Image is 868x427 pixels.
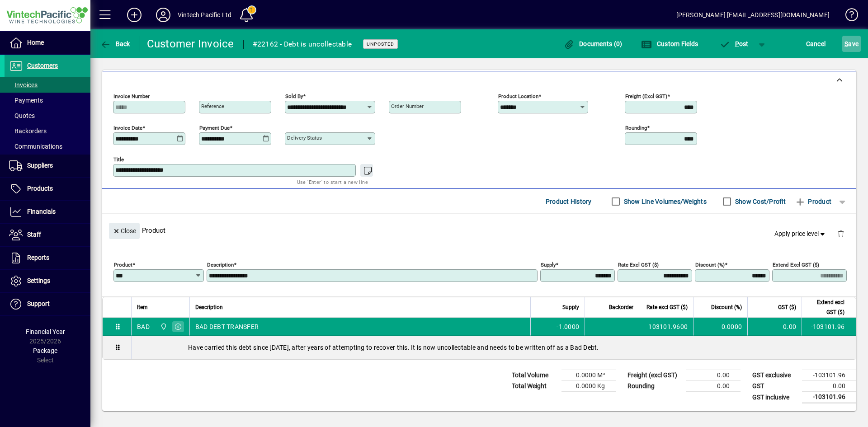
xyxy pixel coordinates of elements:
button: Cancel [804,36,828,52]
span: Unposted [367,41,394,47]
td: 0.0000 Kg [561,381,616,392]
mat-label: Payment due [199,125,230,131]
button: Apply price level [771,226,830,242]
mat-label: Description [207,262,234,268]
a: Suppliers [5,155,90,177]
span: Communications [9,143,62,150]
td: 0.00 [686,381,741,392]
span: Documents (0) [564,40,623,47]
span: Staff [27,231,41,238]
app-page-header-button: Delete [830,230,852,238]
span: Backorders [9,127,47,135]
span: Supply [562,302,579,312]
label: Show Line Volumes/Weights [622,197,707,206]
span: Settings [27,277,50,284]
button: Back [98,36,132,52]
span: Invoices [9,81,38,89]
span: Reports [27,254,49,261]
span: Package [33,347,57,354]
span: Financials [27,208,56,215]
button: Product [790,193,836,210]
button: Add [120,7,149,23]
td: 0.0000 [693,318,747,336]
span: Discount (%) [711,302,742,312]
mat-label: Reference [201,103,224,109]
a: Knowledge Base [839,2,857,31]
span: Custom Fields [641,40,698,47]
a: Reports [5,247,90,269]
td: 0.00 [747,318,802,336]
button: Post [715,36,753,52]
div: Have carried this debt since [DATE], after years of attempting to recover this. It is now uncolle... [132,336,856,359]
div: 103101.9600 [645,322,688,331]
button: Delete [830,223,852,244]
mat-label: Invoice number [113,93,150,99]
mat-label: Title [113,156,124,163]
span: Cancel [806,37,826,51]
mat-label: Discount (%) [695,262,725,268]
a: Settings [5,270,90,292]
td: Rounding [623,381,686,392]
button: Profile [149,7,178,23]
span: Close [113,224,136,239]
div: BAD [137,322,150,331]
div: #22162 - Debt is uncollectable [253,37,352,52]
mat-label: Rounding [625,125,647,131]
td: 0.0000 M³ [561,370,616,381]
mat-label: Order number [391,103,424,109]
span: Products [27,185,53,192]
td: 0.00 [802,381,856,392]
span: Home [27,39,44,46]
span: Description [195,302,223,312]
td: GST [748,381,802,392]
button: Save [842,36,861,52]
div: Vintech Pacific Ltd [178,8,231,22]
a: Staff [5,224,90,246]
a: Financials [5,201,90,223]
button: Documents (0) [561,36,625,52]
td: 0.00 [686,370,741,381]
span: Apply price level [774,229,827,239]
td: GST exclusive [748,370,802,381]
td: -103101.96 [802,370,856,381]
td: GST inclusive [748,392,802,403]
span: Item [137,302,148,312]
a: Payments [5,93,90,108]
span: Financial Year [26,328,65,335]
button: Close [109,223,140,239]
mat-hint: Use 'Enter' to start a new line [297,177,368,187]
mat-label: Supply [541,262,556,268]
mat-label: Delivery status [287,135,322,141]
td: Total Volume [507,370,561,381]
span: ave [844,37,859,51]
button: Custom Fields [639,36,700,52]
td: -103101.96 [802,392,856,403]
span: GST ($) [778,302,796,312]
div: Product [102,214,856,247]
a: Support [5,293,90,315]
div: [PERSON_NAME] [EMAIL_ADDRESS][DOMAIN_NAME] [676,8,830,22]
span: Product History [546,194,592,209]
a: Backorders [5,123,90,139]
div: Customer Invoice [147,37,234,51]
span: Backorder [609,302,633,312]
span: Support [27,300,50,307]
span: Back [100,40,130,47]
mat-label: Extend excl GST ($) [773,262,819,268]
mat-label: Freight (excl GST) [625,93,667,99]
span: Central [158,322,168,332]
a: Products [5,178,90,200]
td: Freight (excl GST) [623,370,686,381]
button: Product History [542,193,595,210]
td: Total Weight [507,381,561,392]
mat-label: Rate excl GST ($) [618,262,659,268]
mat-label: Product location [498,93,538,99]
a: Communications [5,139,90,154]
span: P [735,40,739,47]
app-page-header-button: Close [107,226,142,235]
td: -103101.96 [802,318,856,336]
span: Quotes [9,112,35,119]
span: Rate excl GST ($) [646,302,688,312]
app-page-header-button: Back [90,36,140,52]
a: Home [5,32,90,54]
